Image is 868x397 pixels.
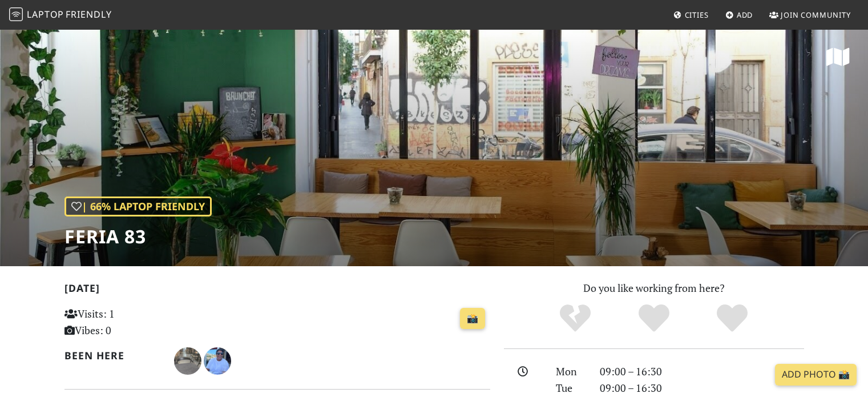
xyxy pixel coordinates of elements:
div: | 66% Laptop Friendly [64,197,212,216]
a: 📸 [460,308,485,330]
a: LaptopFriendly LaptopFriendly [9,5,112,25]
span: Laptop [27,8,64,21]
img: 5497-paola.jpg [174,347,201,375]
span: Friendly [66,8,111,21]
span: Add [737,10,753,20]
div: 09:00 – 16:30 [593,380,811,396]
a: Join Community [765,5,855,25]
span: Cities [685,10,709,20]
div: No [536,303,615,334]
div: Mon [549,363,592,380]
h2: [DATE] [64,282,490,299]
div: Definitely! [693,303,772,334]
p: Visits: 1 Vibes: 0 [64,306,197,339]
a: Cities [669,5,713,25]
h2: Been here [64,350,161,362]
div: Yes [615,303,693,334]
a: Add [721,5,758,25]
span: Dileeka [204,353,231,367]
a: Add Photo 📸 [775,364,857,386]
div: Tue [549,380,592,396]
h1: Feria 83 [64,226,212,247]
span: Join Community [781,10,851,20]
img: 4850-dileeka.jpg [204,347,231,375]
img: LaptopFriendly [9,7,23,21]
p: Do you like working from here? [504,280,804,296]
div: 09:00 – 16:30 [593,363,811,380]
span: Paola Loz [174,353,204,367]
